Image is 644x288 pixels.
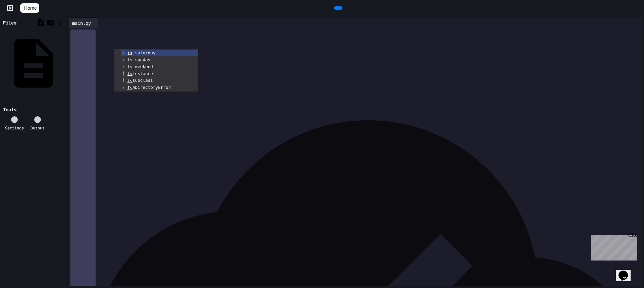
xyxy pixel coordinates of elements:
div: main.py [69,19,94,26]
div: Tools [3,106,16,113]
div: Output [31,125,45,131]
div: Files [3,19,16,26]
span: Home [24,5,37,11]
div: main.py [69,18,98,28]
iframe: chat widget [588,232,637,261]
div: Settings [5,125,24,131]
div: Chat with us now!Close [3,3,46,43]
a: Home [20,3,39,13]
iframe: chat widget [616,261,637,281]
